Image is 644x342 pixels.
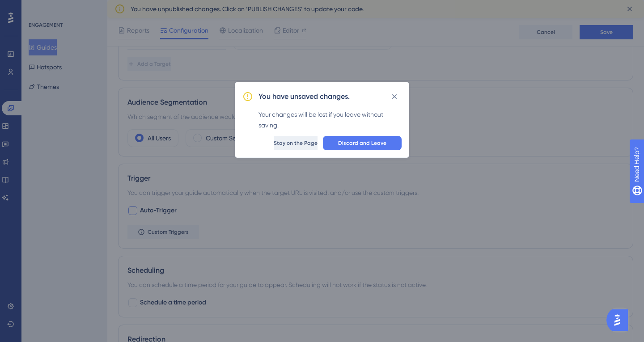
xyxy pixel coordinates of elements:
[21,2,56,13] span: Need Help?
[258,91,350,102] h2: You have unsaved changes.
[258,109,402,131] div: Your changes will be lost if you leave without saving.
[338,139,386,147] span: Discard and Leave
[606,307,633,334] iframe: UserGuiding AI Assistant Launcher
[274,139,318,147] span: Stay on the Page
